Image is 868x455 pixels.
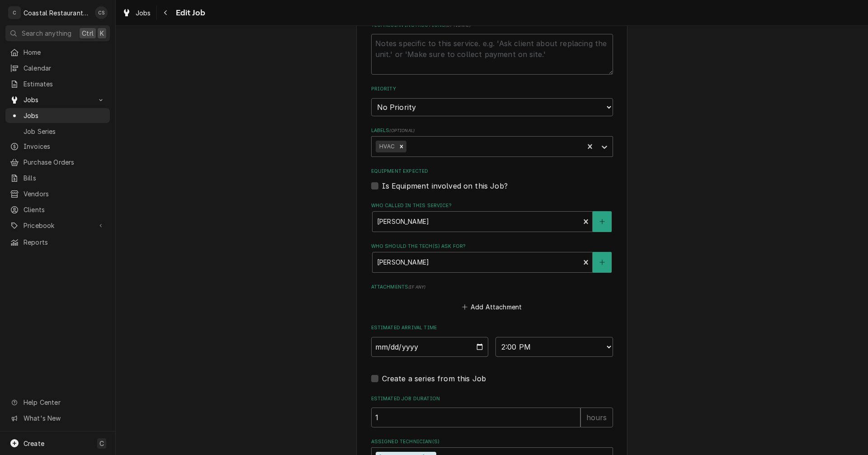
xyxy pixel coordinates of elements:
[371,22,613,75] div: Technician Instructions
[24,157,105,167] span: Purchase Orders
[24,127,105,136] span: Job Series
[24,237,105,247] span: Reports
[396,141,406,152] div: Remove HVAC
[24,47,105,57] span: Home
[371,324,613,356] div: Estimated Arrival Time
[599,259,605,265] svg: Create New Contact
[5,235,110,250] a: Reports
[173,7,205,19] span: Edit Job
[460,301,524,313] button: Add Attachment
[593,252,612,273] button: Create New Contact
[99,439,104,448] span: C
[5,218,110,233] a: Go to Pricebook
[24,79,105,89] span: Estimates
[159,5,173,20] button: Navigate back
[8,6,21,19] div: C
[100,28,104,38] span: K
[24,63,105,73] span: Calendar
[5,124,110,139] a: Job Series
[24,95,92,104] span: Jobs
[389,128,415,133] span: ( optional )
[371,85,613,116] div: Priority
[371,127,613,134] label: Labels
[371,395,613,403] label: Estimated Job Duration
[382,180,508,191] label: Is Equipment involved on this Job?
[24,205,105,214] span: Clients
[580,408,613,427] div: hours
[5,411,110,426] a: Go to What's New
[371,168,613,175] label: Equipment Expected
[593,211,612,232] button: Create New Contact
[24,142,105,151] span: Invoices
[24,189,105,199] span: Vendors
[24,440,44,447] span: Create
[371,337,489,357] input: Date
[382,373,486,384] label: Create a series from this Job
[5,45,110,60] a: Home
[5,395,110,410] a: Go to Help Center
[5,25,110,41] button: Search anythingCtrlK
[371,284,613,313] div: Attachments
[495,337,613,357] select: Time Select
[22,28,71,38] span: Search anything
[599,218,605,225] svg: Create New Contact
[371,243,613,250] label: Who should the tech(s) ask for?
[136,8,151,18] span: Jobs
[5,171,110,185] a: Bills
[371,438,613,446] label: Assigned Technician(s)
[371,284,613,291] label: Attachments
[5,186,110,201] a: Vendors
[24,413,104,423] span: What's New
[24,173,105,183] span: Bills
[5,76,110,91] a: Estimates
[5,139,110,154] a: Invoices
[95,6,108,19] div: Chris Sockriter's Avatar
[371,395,613,427] div: Estimated Job Duration
[371,202,613,209] label: Who called in this service?
[82,28,94,38] span: Ctrl
[371,127,613,156] div: Labels
[24,398,104,407] span: Help Center
[371,168,613,191] div: Equipment Expected
[5,202,110,217] a: Clients
[445,23,471,28] span: ( optional )
[24,221,92,230] span: Pricebook
[5,61,110,76] a: Calendar
[371,202,613,232] div: Who called in this service?
[376,141,396,152] div: HVAC
[118,5,155,20] a: Jobs
[95,6,108,19] div: CS
[5,92,110,107] a: Go to Jobs
[371,243,613,272] div: Who should the tech(s) ask for?
[24,8,90,18] div: Coastal Restaurant Repair
[408,284,425,289] span: ( if any )
[371,324,613,332] label: Estimated Arrival Time
[5,108,110,123] a: Jobs
[5,155,110,170] a: Purchase Orders
[371,85,613,93] label: Priority
[24,111,105,120] span: Jobs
